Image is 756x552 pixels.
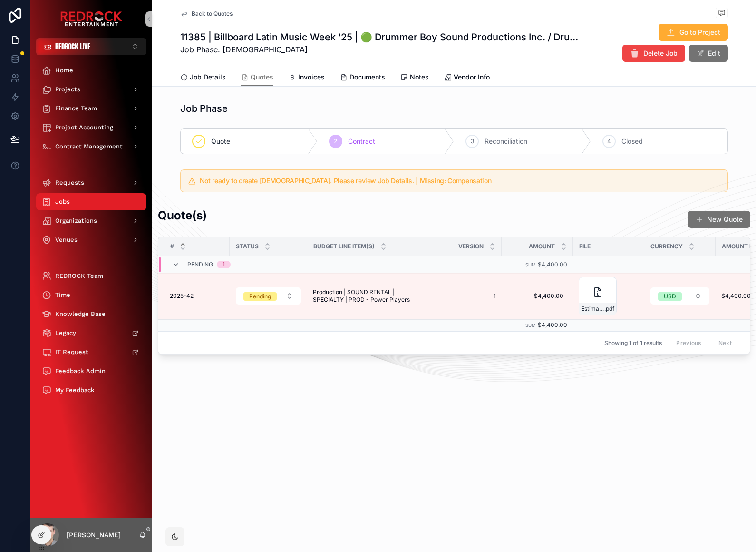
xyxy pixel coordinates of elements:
span: REDROCK LIVE [55,42,90,51]
a: $4,400.00 [507,288,567,304]
span: Status [236,243,259,250]
span: Version [458,243,484,250]
button: Edit [689,45,728,62]
span: Venues [55,236,78,244]
h5: Not ready to create contract. Please review Job Details. | Missing: Compensation [200,177,720,184]
span: Vendor Info [454,72,490,82]
span: Reconciliation [485,137,527,146]
a: Finance Team [36,100,146,117]
span: Finance Team [55,105,97,112]
img: App logo [60,11,122,27]
small: Sum [525,323,536,328]
div: Pending [249,292,271,301]
span: Delete Job [643,49,678,58]
a: Quotes [241,69,273,87]
span: .pdf [604,305,614,313]
span: Invoices [298,72,325,82]
span: Quote [211,137,230,146]
span: Projects [55,86,80,93]
button: New Quote [688,211,750,228]
button: Delete Job [622,45,685,62]
span: Jobs [55,198,70,206]
a: 1 [436,292,496,300]
span: 3 [471,138,474,145]
span: Budget Line Item(s) [313,243,375,250]
button: Select Button [36,38,146,55]
small: Sum [525,262,536,267]
a: Feedback Admin [36,363,146,380]
span: 2 [334,138,337,145]
span: Back to Quotes [192,10,233,18]
button: Go to Project [659,24,728,41]
a: Select Button [650,287,710,305]
span: Job Phase: [DEMOGRAPHIC_DATA] [180,44,587,55]
a: Back to Quotes [180,10,233,18]
a: Estimate-2025-42-2.pdf [579,277,639,315]
a: Jobs [36,193,146,210]
span: Feedback Admin [55,367,106,375]
p: [PERSON_NAME] [67,530,121,540]
span: Currency [650,243,683,250]
a: Notes [400,69,429,88]
span: Project Accounting [55,124,113,131]
span: REDROCK Team [55,272,103,280]
a: Knowledge Base [36,306,146,323]
a: My Feedback [36,382,146,399]
a: Contract Management [36,138,146,155]
span: 2025-42 [170,292,194,300]
span: 4 [607,138,611,145]
span: File [579,243,591,250]
span: Legacy [55,329,76,337]
span: My Feedback [55,386,95,394]
a: Project Accounting [36,119,146,136]
a: Time [36,286,146,304]
h1: 11385 | Billboard Latin Music Week '25 | 🟢 Drummer Boy Sound Productions Inc. / Drummer Boy Sound... [180,30,587,44]
a: Requests [36,174,146,191]
span: Organizations [55,217,97,225]
a: IT Request [36,344,146,361]
a: Venues [36,231,146,248]
a: 2025-42 [170,292,224,300]
span: Home [55,67,73,74]
span: Job Details [190,72,226,82]
span: $4,400.00 [721,292,751,300]
span: Pending [187,261,213,268]
a: Production | SOUND RENTAL | SPECIALTY | PROD - Power Players [313,288,425,304]
span: IT Request [55,348,88,356]
span: Closed [621,137,643,146]
span: Knowledge Base [55,310,106,318]
span: Showing 1 of 1 results [604,339,662,347]
span: Requests [55,179,84,187]
div: scrollable content [30,55,152,411]
span: Estimate-2025-42-2 [581,305,604,313]
span: Notes [410,72,429,82]
span: $4,400.00 [511,292,563,300]
span: Quotes [251,72,273,82]
span: $4,400.00 [538,321,567,328]
span: Go to Project [679,28,720,37]
span: $4,400.00 [538,261,567,268]
a: REDROCK Team [36,267,146,285]
span: Amount [529,243,555,250]
span: Documents [349,72,385,82]
div: USD [664,292,676,301]
button: Select Button [236,287,301,305]
a: Vendor Info [444,69,490,88]
a: Home [36,62,146,79]
div: 1 [223,261,225,268]
a: Job Details [180,69,226,88]
button: Select Button [650,287,709,305]
a: Select Button [235,287,301,305]
span: Contract Management [55,143,123,150]
a: Documents [340,69,385,88]
a: Projects [36,81,146,98]
span: # [170,243,174,250]
h1: Job Phase [180,102,228,115]
span: Contract [348,137,375,146]
a: Organizations [36,212,146,229]
h2: Quote(s) [158,207,207,223]
a: Invoices [289,69,325,88]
